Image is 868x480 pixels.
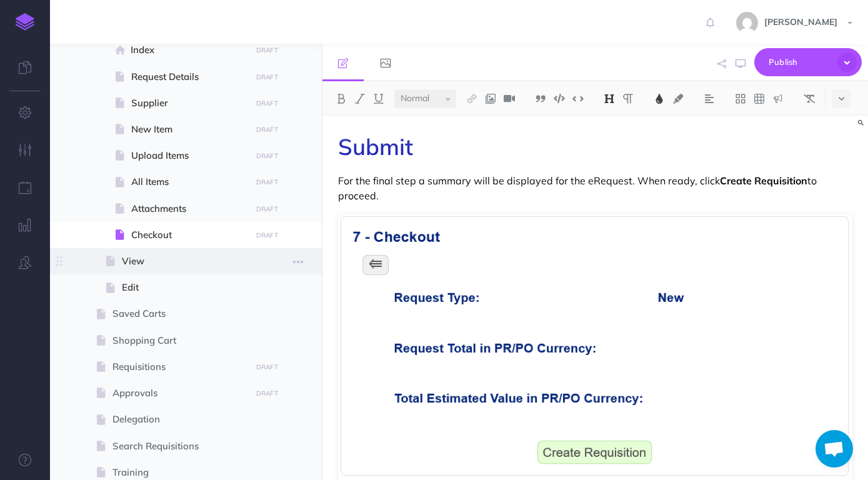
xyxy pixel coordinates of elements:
[256,178,278,186] small: DRAFT
[112,412,247,427] span: Delegation
[672,94,684,104] img: Text background color button
[256,46,278,54] small: DRAFT
[720,174,807,187] strong: Create Requisition
[131,69,247,84] span: Request Details
[112,465,247,480] span: Training
[256,152,278,160] small: DRAFT
[131,96,247,111] span: Supplier
[256,205,278,213] small: DRAFT
[16,13,34,31] img: logo-mark.svg
[654,94,665,104] img: Text color button
[466,94,477,104] img: Link button
[112,386,247,401] span: Approvals
[336,94,347,104] img: Bold button
[251,175,282,189] button: DRAFT
[256,363,278,371] small: DRAFT
[736,12,758,34] img: 743f3ee6f9f80ed2ad13fd650e81ed88.jpg
[251,360,282,374] button: DRAFT
[251,122,282,137] button: DRAFT
[504,94,515,104] img: Add video button
[131,148,247,163] span: Upload Items
[485,94,496,104] img: Add image button
[256,99,278,107] small: DRAFT
[604,94,615,104] img: Headings dropdown button
[256,231,278,239] small: DRAFT
[112,306,247,321] span: Saved Carts
[816,430,853,467] a: Open chat
[758,16,844,27] span: [PERSON_NAME]
[122,254,247,269] span: View
[112,359,247,374] span: Requisitions
[622,94,634,104] img: Paragraph button
[804,94,815,104] img: Clear styles button
[704,94,715,104] img: Alignment dropdown menu button
[256,126,278,134] small: DRAFT
[131,227,247,242] span: Checkout
[338,132,413,161] span: Submit
[373,94,384,104] img: Underline button
[769,52,831,72] span: Publish
[251,70,282,84] button: DRAFT
[354,94,366,104] img: Italic button
[251,228,282,242] button: DRAFT
[256,389,278,397] small: DRAFT
[754,94,765,104] img: Create table button
[131,201,247,216] span: Attachments
[251,149,282,163] button: DRAFT
[535,94,546,104] img: Blockquote button
[772,94,784,104] img: Callout dropdown menu button
[251,386,282,401] button: DRAFT
[338,173,852,203] p: For the final step a summary will be displayed for the eRequest. When ready, click to proceed.
[131,174,247,189] span: All Items
[131,42,247,57] span: Index
[112,439,247,454] span: Search Requisitions
[251,96,282,111] button: DRAFT
[131,122,247,137] span: New Item
[256,73,278,81] small: DRAFT
[754,48,862,76] button: Publish
[122,280,247,295] span: Edit
[572,94,584,103] img: Inline code button
[251,43,282,57] button: DRAFT
[251,202,282,216] button: DRAFT
[554,94,565,103] img: Code block button
[112,333,247,348] span: Shopping Cart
